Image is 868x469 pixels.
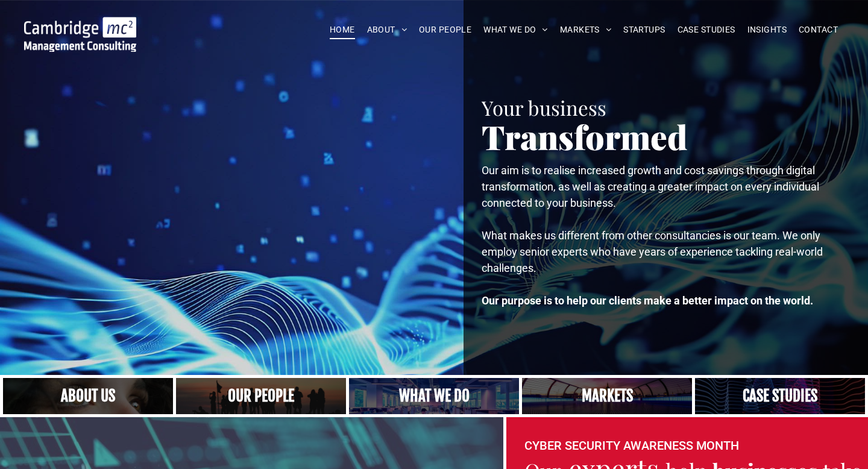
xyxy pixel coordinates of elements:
[24,17,136,52] img: Go to Homepage
[482,114,688,159] span: Transformed
[617,20,671,39] a: STARTUPS
[741,20,793,39] a: INSIGHTS
[524,438,739,453] font: CYBER SECURITY AWARENESS MONTH
[3,378,173,414] a: Close up of woman's face, centered on her eyes, digital infrastructure
[554,20,617,39] a: MARKETS
[482,164,819,209] span: Our aim is to realise increased growth and cost savings through digital transformation, as well a...
[482,294,813,307] strong: Our purpose is to help our clients make a better impact on the world.
[477,20,554,39] a: WHAT WE DO
[522,378,692,414] a: digital transformation
[176,378,346,414] a: A crowd in silhouette at sunset, on a rise or lookout point, digital transformation
[24,19,136,31] a: Your Business Transformed | Cambridge Management Consulting
[349,378,519,414] a: A yoga teacher lifting his whole body off the ground in the peacock pose, digital infrastructure
[482,229,823,274] span: What makes us different from other consultancies is our team. We only employ senior experts who h...
[482,94,606,121] span: Your business
[793,20,844,39] a: CONTACT
[671,20,741,39] a: CASE STUDIES
[695,378,865,414] a: digital infrastructure
[413,20,477,39] a: OUR PEOPLE
[361,20,414,39] a: ABOUT
[324,20,361,39] a: HOME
